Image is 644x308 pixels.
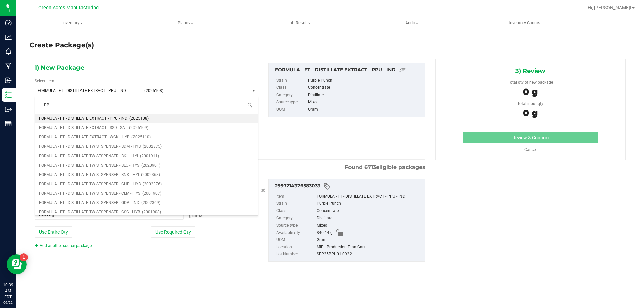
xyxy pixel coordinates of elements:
label: Source type [276,99,307,106]
span: Total input qty [517,101,543,106]
inline-svg: Reports [5,120,12,127]
a: Inventory [16,16,129,30]
label: Select Item [35,78,54,84]
div: Mixed [308,99,421,106]
span: FORMULA - FT - DISTILLATE EXTRACT - PPU - IND [38,88,140,93]
a: Lab Results [242,16,355,30]
iframe: Resource center unread badge [20,253,28,261]
inline-svg: Analytics [5,34,12,41]
div: MIP - Production Plan Cart [317,244,422,251]
span: Inventory Counts [500,20,549,26]
p: 09/22 [3,300,13,305]
label: Source type [276,222,315,229]
label: Category [276,214,315,222]
span: Hi, [PERSON_NAME]! [588,5,631,10]
label: Item [276,193,315,200]
div: Mixed [317,222,422,229]
span: Grams [189,212,202,218]
iframe: Resource center [7,254,27,274]
inline-svg: Outbound [5,106,12,113]
div: Gram [317,236,422,244]
label: Class [276,84,307,91]
label: UOM [276,106,307,113]
label: Available qty [276,229,315,237]
div: FORMULA - FT - DISTILLATE EXTRACT - PPU - IND [317,193,422,200]
span: (2025108) [144,88,247,93]
span: Audit [356,20,468,26]
span: Total qty of new package [508,80,553,85]
a: Audit [355,16,468,30]
label: UOM [276,236,315,244]
label: Strain [276,200,315,207]
label: Strain [276,77,307,84]
button: Cancel button [259,186,267,195]
span: 0 g [523,86,538,97]
span: 3) Review [515,66,545,76]
div: Concentrate [317,207,422,215]
label: Category [276,91,307,99]
a: Cancel [524,147,537,152]
p: 10:39 AM EDT [3,282,13,300]
span: Green Acres Manufacturing [38,5,99,11]
button: Use Entire Qty [35,226,72,238]
a: Plants [129,16,242,30]
a: Inventory Counts [468,16,581,30]
label: Location [276,244,315,251]
span: 1) New Package [35,63,84,73]
div: Distillate [308,91,421,99]
div: Gram [308,106,421,113]
div: Distillate [317,214,422,222]
div: SEP25PPU01-0922 [317,251,422,258]
inline-svg: Inventory [5,91,12,98]
span: 6713 [364,164,376,170]
span: Inventory [16,20,129,26]
span: Lab Results [278,20,319,26]
inline-svg: Monitoring [5,48,12,55]
span: select [250,86,258,96]
div: Purple Punch [317,200,422,207]
label: Lot Number [276,251,315,258]
span: Plants [129,20,242,26]
label: Class [276,207,315,215]
inline-svg: Manufacturing [5,63,12,69]
button: Review & Confirm [463,132,598,143]
span: 840.14 g [317,229,333,237]
div: 2997214376583033 [275,182,422,190]
span: Found eligible packages [345,163,425,171]
div: FORMULA - FT - DISTILLATE EXTRACT - PPU - IND [275,66,422,74]
div: Purple Punch [308,77,421,84]
inline-svg: Inbound [5,77,12,84]
inline-svg: Dashboard [5,19,12,26]
a: Add another source package [35,243,92,248]
h4: Create Package(s) [30,40,94,50]
button: Use Required Qty [151,226,195,238]
span: 0 g [523,108,538,118]
div: Concentrate [308,84,421,91]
